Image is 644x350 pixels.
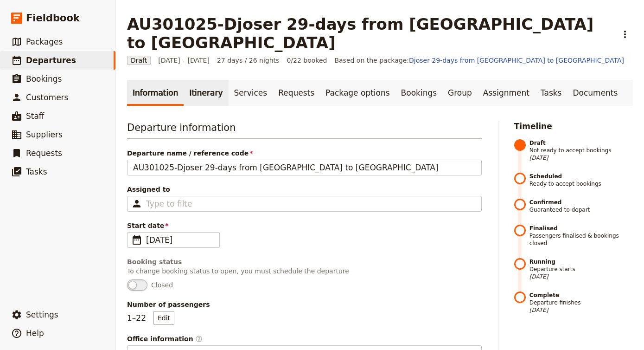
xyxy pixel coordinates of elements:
strong: Draft [529,139,633,147]
span: Requests [26,149,62,158]
a: Djoser 29-days from [GEOGRAPHIC_DATA] to [GEOGRAPHIC_DATA] [409,57,624,64]
span: Guaranteed to depart [529,199,633,214]
strong: Running [529,258,633,266]
a: Information [127,80,184,106]
a: Documents [567,80,623,106]
a: Itinerary [184,80,228,106]
p: To change booking status to open, you must schedule the departure [127,266,482,276]
span: Based on the package: [334,56,624,65]
span: Closed [151,280,173,290]
span: Suppliers [26,130,63,139]
input: Departure name / reference code [127,160,482,175]
p: 1 – 22 [127,311,174,325]
span: ​ [131,234,142,246]
h3: Departure information [127,121,482,139]
span: Draft [127,56,151,65]
span: Settings [26,310,58,319]
span: 27 days / 26 nights [217,56,280,65]
span: Assigned to [127,185,482,194]
span: [DATE] [529,306,633,314]
span: Fieldbook [26,11,80,25]
span: Departure finishes [529,292,633,314]
span: 0/22 booked [287,56,327,65]
a: Services [229,80,273,106]
button: Number of passengers1–22 [153,311,174,325]
h2: Timeline [514,121,633,132]
strong: Confirmed [529,199,633,206]
span: Departure starts [529,258,633,280]
span: Staff [26,111,45,121]
strong: Scheduled [529,173,633,180]
span: Passengers finalised & bookings closed [529,225,633,247]
a: Requests [273,80,320,106]
span: ​ [195,335,203,343]
h1: AU301025-Djoser 29-days from [GEOGRAPHIC_DATA] to [GEOGRAPHIC_DATA] [127,15,612,52]
a: Bookings [395,80,442,106]
span: Not ready to accept bookings [529,139,633,162]
a: Package options [320,80,395,106]
input: Assigned to [146,198,192,209]
span: Help [26,329,44,338]
span: Start date [127,221,482,230]
a: Group [442,80,478,106]
strong: Finalised [529,225,633,232]
div: Booking status [127,257,482,266]
span: Departure name / reference code [127,149,482,158]
a: Assignment [478,80,535,106]
span: Departures [26,56,76,65]
span: Customers [26,93,68,102]
span: Packages [26,37,63,46]
strong: Complete [529,292,633,299]
button: Actions [617,26,633,42]
span: [DATE] [146,234,214,246]
span: Bookings [26,74,62,84]
span: Ready to accept bookings [529,173,633,188]
span: Number of passengers [127,300,482,309]
span: [DATE] [529,154,633,162]
span: [DATE] – [DATE] [158,56,210,65]
a: Tasks [535,80,567,106]
div: Office information [127,334,482,344]
span: Tasks [26,167,47,176]
span: [DATE] [529,273,633,280]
